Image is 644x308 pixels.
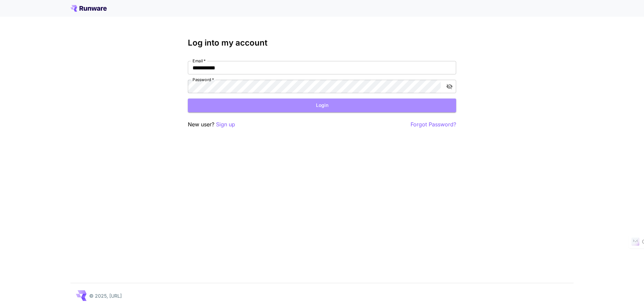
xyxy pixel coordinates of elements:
[193,58,206,64] label: Email
[188,38,456,48] h3: Log into my account
[89,292,122,299] p: © 2025, [URL]
[443,80,455,93] button: toggle password visibility
[216,120,235,129] button: Sign up
[188,120,235,129] p: New user?
[411,120,456,129] button: Forgot Password?
[193,77,214,82] label: Password
[188,99,456,112] button: Login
